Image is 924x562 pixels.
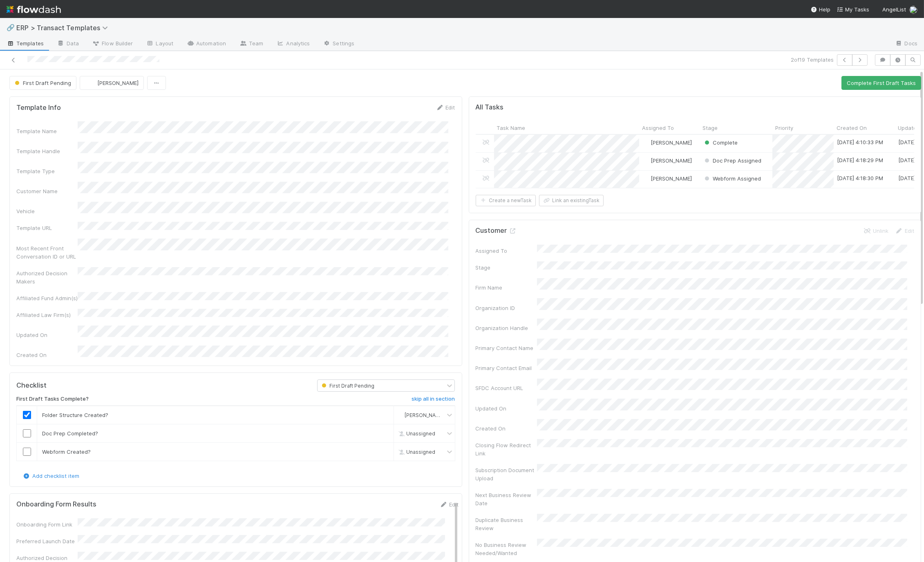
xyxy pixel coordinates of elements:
div: Affiliated Fund Admin(s) [16,294,78,302]
div: Subscription Document Upload [476,466,537,482]
a: My Tasks [837,5,869,13]
h5: All Tasks [476,103,504,112]
div: [PERSON_NAME] [642,174,692,183]
div: Next Business Review Date [476,491,537,507]
div: [PERSON_NAME] [642,156,692,165]
div: Complete [703,138,738,147]
div: Webform Assigned [703,174,761,183]
div: [DATE] 4:18:29 PM [837,156,883,164]
span: [PERSON_NAME] [651,175,692,182]
button: Create a newTask [476,195,536,206]
span: Priority [775,124,793,132]
h5: Customer [476,227,517,235]
span: Complete [703,139,738,146]
div: [DATE] 4:18:30 PM [837,174,883,182]
span: 🔗 [7,24,15,31]
span: [PERSON_NAME] [651,157,692,164]
img: avatar_ef15843f-6fde-4057-917e-3fb236f438ca.png [909,6,917,14]
a: Edit [436,104,455,111]
span: Stage [703,124,718,132]
img: avatar_ef15843f-6fde-4057-917e-3fb236f438ca.png [643,175,649,182]
span: Webform Created? [42,448,91,455]
img: avatar_ef15843f-6fde-4057-917e-3fb236f438ca.png [643,139,649,146]
div: Most Recent Front Conversation ID or URL [16,244,78,261]
span: Task Name [497,124,525,132]
span: Doc Prep Completed? [42,430,98,437]
img: logo-inverted-e16ddd16eac7371096b0.svg [7,2,61,16]
div: Firm Name [476,283,537,292]
div: Onboarding Form Link [16,520,78,529]
div: Created On [16,351,78,359]
span: [PERSON_NAME] [405,412,445,418]
a: Edit [895,227,914,234]
h6: skip all in section [412,396,455,402]
div: SFDC Account URL [476,384,537,392]
img: avatar_ef15843f-6fde-4057-917e-3fb236f438ca.png [87,79,95,87]
div: [DATE] 4:10:33 PM [837,138,883,146]
div: Organization Handle [476,324,537,332]
div: Template Type [16,167,78,175]
span: Unassigned [397,448,436,455]
a: Data [50,38,85,51]
button: First Draft Pending [9,76,76,90]
div: Updated On [16,331,78,339]
button: Link an existingTask [539,195,604,206]
div: Authorized Decision Makers [16,269,78,285]
a: Settings [316,38,361,51]
img: avatar_ef15843f-6fde-4057-917e-3fb236f438ca.png [397,412,404,418]
a: Automation [180,38,233,51]
span: [PERSON_NAME] [97,80,139,86]
div: Vehicle [16,207,78,215]
h6: First Draft Tasks Complete? [16,396,89,402]
h5: Template Info [16,104,61,112]
span: My Tasks [837,6,869,13]
span: Flow Builder [92,39,133,47]
span: Doc Prep Assigned [703,157,761,164]
span: ERP > Transact Templates [16,24,112,32]
div: Updated On [476,404,537,413]
div: Doc Prep Assigned [703,156,761,165]
a: Edit [440,501,459,508]
a: Layout [140,38,180,51]
span: Templates [7,39,44,47]
div: Template URL [16,224,78,232]
h5: Onboarding Form Results [16,500,96,508]
button: Complete First Draft Tasks [841,76,921,90]
a: Add checklist item [22,473,79,479]
div: Template Name [16,127,78,135]
button: [PERSON_NAME] [80,76,144,90]
a: Analytics [270,38,317,51]
a: skip all in section [412,396,455,406]
span: Assigned To [642,124,674,132]
div: Help [811,5,830,13]
span: Webform Assigned [703,175,761,182]
span: Created On [837,124,867,132]
div: Template Handle [16,147,78,155]
div: [PERSON_NAME] [642,138,692,147]
img: avatar_11833ecc-818b-4748-aee0-9d6cf8466369.png [643,157,649,164]
div: No Business Review Needed/Wanted [476,541,537,557]
span: [PERSON_NAME] [651,139,692,146]
span: 2 of 19 Templates [791,56,834,64]
a: Team [233,38,270,51]
div: Assigned To [476,247,537,255]
div: Primary Contact Email [476,364,537,372]
span: AngelList [882,6,906,13]
div: Preferred Launch Date [16,537,78,545]
div: Created On [476,424,537,433]
div: Stage [476,263,537,272]
a: Flow Builder [85,38,139,51]
a: Unlink [863,227,888,234]
div: Closing Flow Redirect Link [476,441,537,457]
div: Affiliated Law Firm(s) [16,311,78,319]
div: Organization ID [476,304,537,312]
span: First Draft Pending [320,383,374,389]
span: Unassigned [397,430,436,436]
div: Duplicate Business Review [476,516,537,532]
a: Docs [888,38,924,51]
span: Folder Structure Created? [42,412,108,418]
span: First Draft Pending [13,80,71,86]
div: Customer Name [16,187,78,195]
div: Primary Contact Name [476,344,537,352]
h5: Checklist [16,381,47,390]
